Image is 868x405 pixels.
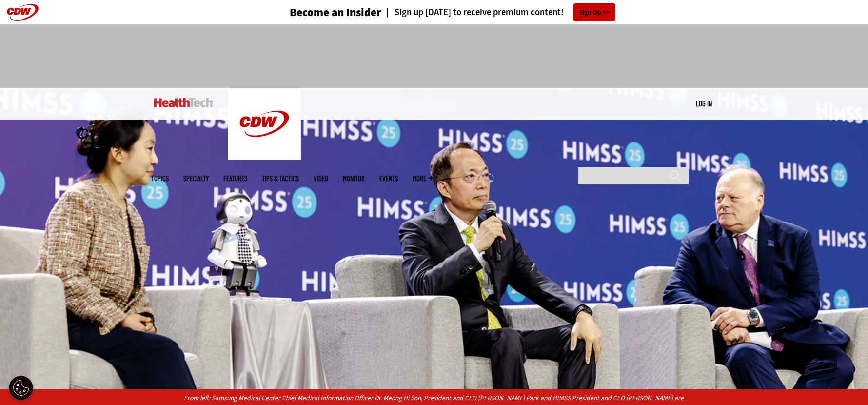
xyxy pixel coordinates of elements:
div: User menu [696,99,712,109]
div: Cookie Settings [9,376,33,400]
iframe: advertisement [256,34,612,78]
a: Log in [696,99,712,108]
a: Video [314,175,328,182]
a: Tips & Tactics [262,175,299,182]
span: More [413,175,433,182]
a: Sign Up [573,3,615,21]
a: Events [379,175,398,182]
a: Features [223,175,247,182]
a: Become an Insider [253,7,381,18]
img: Home [154,98,213,107]
span: Specialty [183,175,209,182]
a: Sign up [DATE] to receive premium content! [381,8,564,17]
a: CDW [228,152,301,162]
a: MonITor [343,175,365,182]
span: Topics [151,175,169,182]
h3: Become an Insider [290,7,381,18]
button: Open Preferences [9,376,33,400]
img: Home [228,88,301,160]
